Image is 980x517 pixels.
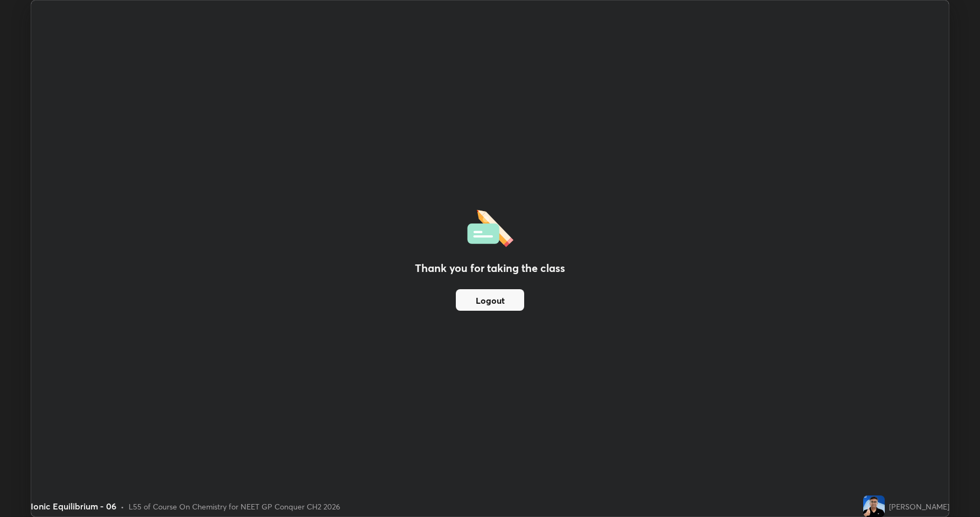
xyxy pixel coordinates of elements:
[889,501,949,512] div: [PERSON_NAME]
[456,289,524,311] button: Logout
[31,500,116,513] div: Ionic Equilibrium - 06
[121,501,124,512] div: •
[415,260,565,276] h2: Thank you for taking the class
[467,206,513,247] img: offlineFeedback.1438e8b3.svg
[863,495,885,517] img: 70078ab83c4441578058b208f417289e.jpg
[129,501,340,512] div: L55 of Course On Chemistry for NEET GP Conquer CH2 2026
